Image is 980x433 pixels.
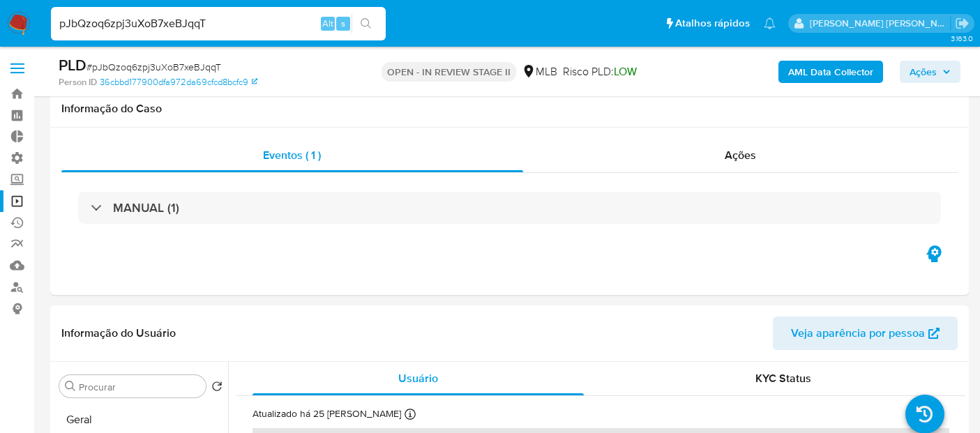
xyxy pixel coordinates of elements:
button: Retornar ao pedido padrão [211,381,223,396]
button: Ações [900,61,960,83]
span: s [341,17,345,30]
span: Usuário [398,370,438,386]
b: Person ID [59,76,97,89]
a: Sair [955,16,970,31]
span: # pJbQzoq6zpj3uXoB7xeBJqqT [86,60,221,74]
h3: MANUAL (1) [113,200,179,215]
input: Procurar [79,381,200,393]
button: search-icon [352,14,380,33]
span: LOW [614,63,637,79]
span: Risco PLD: [563,64,637,79]
span: Eventos ( 1 ) [263,147,321,163]
b: AML Data Collector [788,61,873,83]
input: Pesquise usuários ou casos... [51,15,386,33]
a: Notificações [764,17,776,29]
span: Ações [725,147,756,163]
button: AML Data Collector [778,61,883,83]
h1: Informação do Caso [61,102,958,116]
div: MLB [522,64,557,79]
div: MANUAL (1) [78,192,941,224]
a: 36cbbd177900dfa972da69cfcd8bcfc9 [100,76,257,89]
button: Veja aparência por pessoa [773,317,958,350]
p: OPEN - IN REVIEW STAGE II [382,62,516,82]
p: luciana.joia@mercadopago.com.br [810,17,951,30]
b: PLD [59,54,86,76]
span: Veja aparência por pessoa [791,317,925,350]
span: Ações [910,61,937,83]
h1: Informação do Usuário [61,326,176,340]
p: Atualizado há 25 [PERSON_NAME] [252,407,401,420]
span: Alt [322,17,333,30]
button: Procurar [65,381,76,392]
span: KYC Status [755,370,811,386]
span: Atalhos rápidos [675,16,750,31]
